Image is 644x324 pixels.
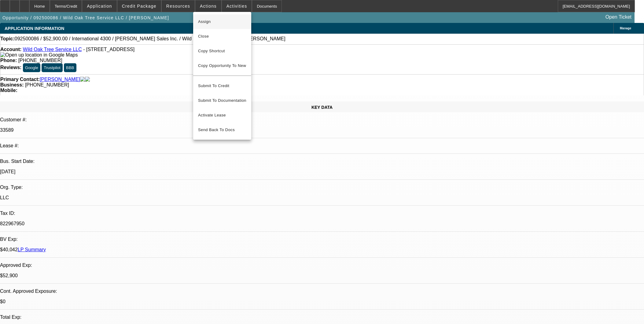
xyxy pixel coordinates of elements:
span: Send Back To Docs [198,126,246,134]
span: Submit To Documentation [198,97,246,104]
span: Activate Lease [198,112,246,119]
span: Assign [198,18,246,25]
span: Copy Shortcut [198,47,246,55]
span: Submit To Credit [198,82,246,90]
span: Close [198,33,246,40]
span: Copy Opportunity To New [198,63,246,68]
